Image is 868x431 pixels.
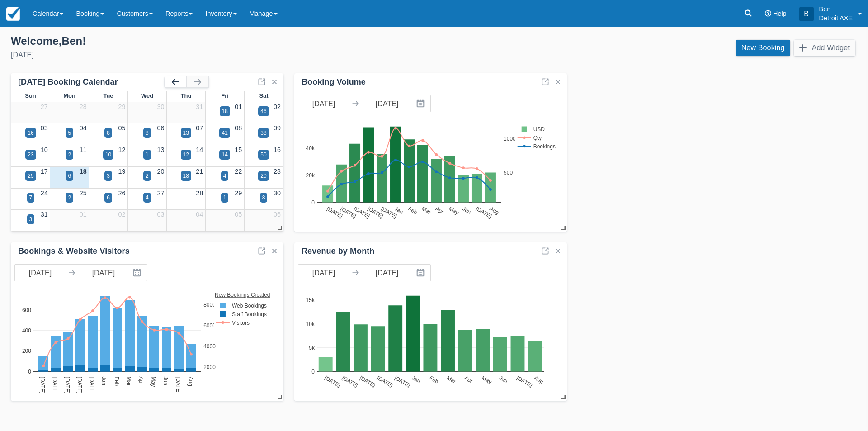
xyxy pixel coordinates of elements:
[298,265,349,281] input: Start Date
[274,168,281,175] a: 23
[107,129,110,137] div: 8
[235,146,242,153] a: 15
[28,172,33,180] div: 25
[141,92,153,99] span: Wed
[222,129,227,137] div: 41
[362,265,412,281] input: End Date
[274,124,281,132] a: 09
[298,95,349,112] input: Start Date
[223,194,226,202] div: 1
[15,265,66,281] input: Start Date
[235,124,242,132] a: 08
[118,211,126,218] a: 02
[68,172,71,180] div: 6
[183,172,189,180] div: 18
[215,291,271,298] text: New Bookings Created
[80,124,87,132] a: 04
[262,194,265,202] div: 8
[107,194,110,202] div: 6
[773,10,787,17] span: Help
[412,95,430,112] button: Interact with the calendar and add the check-in date for your trip.
[80,189,87,197] a: 25
[274,146,281,153] a: 16
[118,124,126,132] a: 05
[196,189,203,197] a: 28
[794,40,855,56] button: Add Widget
[260,172,266,180] div: 20
[41,211,48,218] a: 31
[28,129,33,137] div: 16
[68,129,71,137] div: 5
[25,92,36,99] span: Sun
[157,189,164,197] a: 27
[302,77,366,87] div: Booking Volume
[196,103,203,110] a: 31
[196,211,203,218] a: 04
[80,168,87,175] a: 18
[196,146,203,153] a: 14
[80,211,87,218] a: 01
[41,189,48,197] a: 24
[765,10,771,17] i: Help
[260,107,266,115] div: 46
[118,146,126,153] a: 12
[183,129,189,137] div: 13
[103,92,113,99] span: Tue
[274,211,281,218] a: 06
[196,124,203,132] a: 07
[235,189,242,197] a: 29
[274,103,281,110] a: 02
[107,172,110,180] div: 3
[11,34,427,48] div: Welcome , Ben !
[105,151,111,159] div: 10
[129,265,147,281] button: Interact with the calendar and add the check-in date for your trip.
[235,103,242,110] a: 01
[118,189,126,197] a: 26
[819,5,853,14] p: Ben
[221,92,229,99] span: Fri
[28,151,33,159] div: 23
[63,92,75,99] span: Mon
[118,103,126,110] a: 29
[222,107,228,115] div: 18
[196,168,203,175] a: 21
[736,40,790,56] a: New Booking
[235,168,242,175] a: 22
[80,146,87,153] a: 11
[80,103,87,110] a: 28
[274,189,281,197] a: 30
[181,92,192,99] span: Thu
[18,77,165,87] div: [DATE] Booking Calendar
[157,168,164,175] a: 20
[157,146,164,153] a: 13
[68,194,71,202] div: 2
[41,146,48,153] a: 10
[223,172,226,180] div: 4
[78,265,129,281] input: End Date
[157,211,164,218] a: 03
[260,151,266,159] div: 50
[235,211,242,218] a: 05
[41,103,48,110] a: 27
[260,129,266,137] div: 38
[146,151,149,159] div: 1
[412,265,430,281] button: Interact with the calendar and add the check-in date for your trip.
[222,151,227,159] div: 14
[29,194,33,202] div: 7
[41,168,48,175] a: 17
[41,124,48,132] a: 03
[146,172,149,180] div: 2
[146,194,149,202] div: 4
[118,168,126,175] a: 19
[29,215,33,223] div: 3
[157,103,164,110] a: 30
[302,246,374,256] div: Revenue by Month
[11,50,427,61] div: [DATE]
[799,7,814,21] div: B
[6,7,20,21] img: checkfront-main-nav-mini-logo.png
[259,92,268,99] span: Sat
[68,151,71,159] div: 2
[18,246,130,256] div: Bookings & Website Visitors
[183,151,189,159] div: 12
[146,129,149,137] div: 8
